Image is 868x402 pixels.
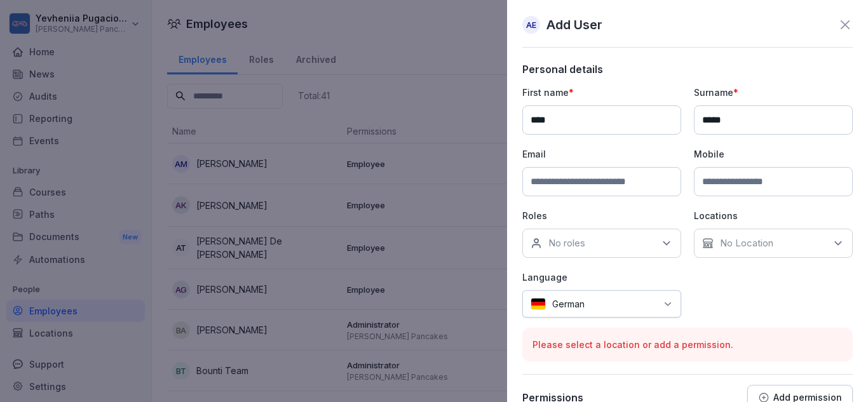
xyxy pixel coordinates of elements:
[522,86,681,99] p: First name
[522,147,681,161] p: Email
[548,237,585,250] p: No roles
[531,298,546,310] img: de.svg
[546,15,602,34] p: Add User
[694,209,853,222] p: Locations
[522,63,853,76] p: Personal details
[720,237,773,250] p: No Location
[522,290,681,318] div: German
[522,271,681,284] p: Language
[694,147,853,161] p: Mobile
[532,338,843,351] p: Please select a location or add a permission.
[522,16,540,34] div: AE
[694,86,853,99] p: Surname
[522,209,681,222] p: Roles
